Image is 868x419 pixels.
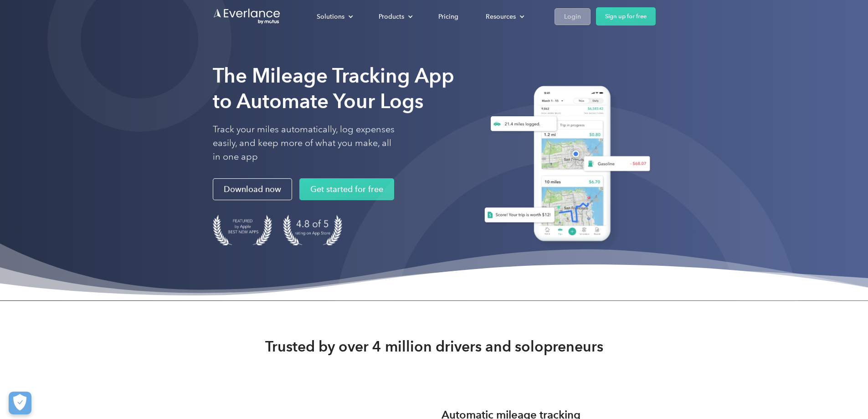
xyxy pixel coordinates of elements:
[213,215,272,245] img: Badge for Featured by Apple Best New Apps
[265,337,603,356] strong: Trusted by over 4 million drivers and solopreneurs
[486,11,516,22] div: Resources
[477,9,532,25] div: Resources
[370,9,420,25] div: Products
[379,11,404,22] div: Products
[429,9,467,25] a: Pricing
[213,123,395,164] p: Track your miles automatically, log expenses easily, and keep more of what you make, all in one app
[596,7,656,26] a: Sign up for free
[213,178,292,200] a: Download now
[308,9,360,25] div: Solutions
[317,11,344,22] div: Solutions
[213,63,454,113] strong: The Mileage Tracking App to Automate Your Logs
[564,11,581,22] div: Login
[283,215,342,245] img: 4.9 out of 5 stars on the app store
[299,178,394,200] a: Get started for free
[438,11,458,22] div: Pricing
[555,8,591,25] a: Login
[9,392,31,414] button: Cookies Settings
[213,8,281,25] a: Go to homepage
[473,79,656,252] img: Everlance, mileage tracker app, expense tracking app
